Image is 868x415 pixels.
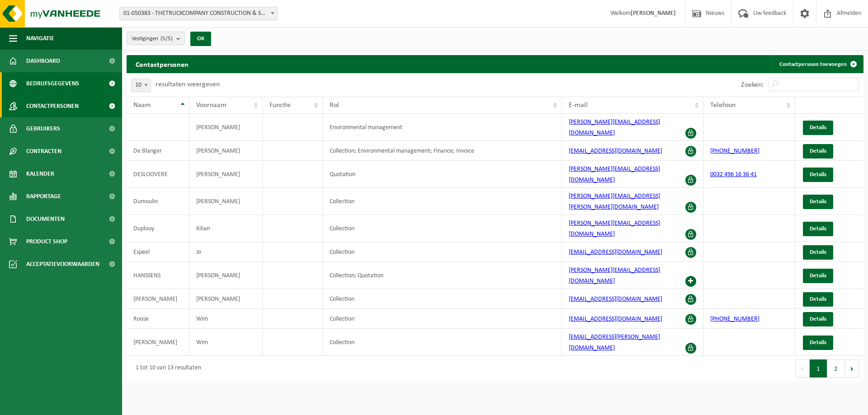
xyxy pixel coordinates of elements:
span: Contactpersonen [26,95,79,117]
a: [EMAIL_ADDRESS][DOMAIN_NAME] [569,148,662,154]
td: Wim [189,309,263,329]
a: [PERSON_NAME][EMAIL_ADDRESS][PERSON_NAME][DOMAIN_NAME] [569,193,660,210]
button: Vestigingen(5/5) [127,32,185,45]
span: Details [810,172,826,177]
a: Contactpersoon toevoegen [772,55,863,73]
a: [PERSON_NAME][EMAIL_ADDRESS][DOMAIN_NAME] [569,267,660,284]
span: Details [810,296,826,302]
td: Environmental management [323,114,562,141]
a: Details [803,292,833,307]
span: 10 [131,79,151,92]
td: Collection [323,242,562,262]
td: Collection [323,215,562,242]
td: Collection; Quotation [323,262,562,289]
span: Acceptatievoorwaarden [26,253,99,275]
span: Rapportage [26,185,61,208]
button: OK [190,32,211,46]
button: Previous [795,359,810,378]
span: Dashboard [26,50,60,72]
button: 1 [810,359,827,378]
td: [PERSON_NAME] [189,114,263,141]
button: 2 [827,359,845,378]
span: Bedrijfsgegevens [26,72,79,95]
span: 01-050383 - THETRUCKCOMPANY CONSTRUCTION & SERVICE - GITS [119,7,278,20]
span: Rol [330,102,339,109]
span: Details [810,316,826,322]
td: Quotation [323,161,562,188]
span: 10 [132,79,151,92]
a: Details [803,168,833,182]
a: [PHONE_NUMBER] [710,148,759,154]
label: resultaten weergeven [156,81,220,88]
td: [PERSON_NAME] [189,161,263,188]
a: Details [803,222,833,236]
td: [PERSON_NAME] [127,329,189,356]
span: Vestigingen [132,32,173,46]
span: E-mail [569,102,588,109]
a: Details [803,245,833,260]
td: Dumoulin [127,188,189,215]
td: Roose [127,309,189,329]
td: Collection [323,188,562,215]
span: Kalender [26,163,54,185]
div: 1 tot 10 van 13 resultaten [131,360,201,377]
span: Details [810,148,826,154]
span: Details [810,125,826,131]
label: Zoeken: [741,81,764,89]
a: [PERSON_NAME][EMAIL_ADDRESS][DOMAIN_NAME] [569,220,660,238]
span: Contracten [26,140,61,163]
span: Naam [133,102,151,109]
a: [PERSON_NAME][EMAIL_ADDRESS][DOMAIN_NAME] [569,166,660,183]
a: [EMAIL_ADDRESS][PERSON_NAME][DOMAIN_NAME] [569,334,660,351]
a: Details [803,195,833,209]
a: 0032 496 16 36 41 [710,171,757,178]
td: Duplouy [127,215,189,242]
a: Details [803,269,833,283]
td: Collection; Environmental management; Finance; Invoice [323,141,562,161]
a: [EMAIL_ADDRESS][DOMAIN_NAME] [569,316,662,322]
span: Voornaam [196,102,226,109]
span: Details [810,249,826,255]
span: Documenten [26,208,65,230]
span: Details [810,199,826,205]
td: Jo [189,242,263,262]
a: [PERSON_NAME][EMAIL_ADDRESS][DOMAIN_NAME] [569,119,660,136]
td: HANSSENS [127,262,189,289]
td: Collection [323,289,562,309]
span: Details [810,226,826,232]
a: [EMAIL_ADDRESS][DOMAIN_NAME] [569,296,662,303]
td: Wim [189,329,263,356]
td: DESLOOVERE [127,161,189,188]
td: Kilian [189,215,263,242]
span: Navigatie [26,27,54,50]
span: Product Shop [26,230,67,253]
a: Details [803,336,833,350]
span: Functie [269,102,291,109]
span: Details [810,340,826,345]
span: 01-050383 - THETRUCKCOMPANY CONSTRUCTION & SERVICE - GITS [120,7,277,20]
td: [PERSON_NAME] [189,262,263,289]
td: [PERSON_NAME] [189,289,263,309]
count: (5/5) [160,36,173,42]
td: Collection [323,309,562,329]
span: Details [810,273,826,279]
button: Next [845,359,859,378]
td: De Blanger [127,141,189,161]
td: Espeel [127,242,189,262]
td: [PERSON_NAME] [189,141,263,161]
a: Details [803,312,833,326]
td: [PERSON_NAME] [127,289,189,309]
span: Gebruikers [26,117,60,140]
td: Collection [323,329,562,356]
a: [PHONE_NUMBER] [710,316,759,322]
a: [EMAIL_ADDRESS][DOMAIN_NAME] [569,249,662,256]
h2: Contactpersonen [127,55,198,73]
span: Telefoon [710,102,736,109]
a: Details [803,144,833,159]
td: [PERSON_NAME] [189,188,263,215]
a: Details [803,121,833,135]
strong: [PERSON_NAME] [631,10,676,17]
